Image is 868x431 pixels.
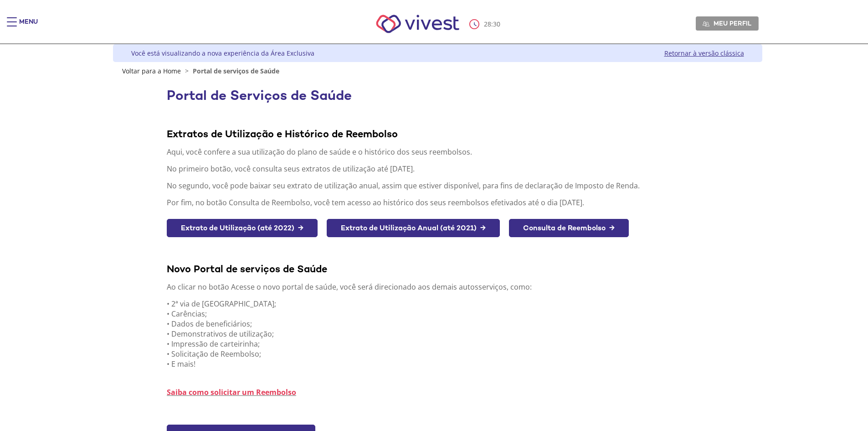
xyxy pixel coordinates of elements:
span: Meu perfil [714,19,751,27]
a: Saiba como solicitar um Reembolso [167,387,296,397]
section: <span lang="pt-BR" dir="ltr">Visualizador do Conteúdo da Web</span> [167,83,708,415]
img: Meu perfil [703,21,709,27]
a: Meu perfil [696,16,759,30]
p: Por fim, no botão Consulta de Reembolso, você tem acesso ao histórico dos seus reembolsos efetiva... [167,197,708,208]
a: Extrato de Utilização (até 2022) → [167,219,318,238]
div: Novo Portal de serviços de Saúde [167,262,708,275]
span: > [183,67,191,75]
p: No primeiro botão, você consulta seus extratos de utilização até [DATE]. [167,164,708,174]
div: : [469,19,502,29]
p: Aqui, você confere a sua utilização do plano de saúde e o histórico dos seus reembolsos. [167,147,708,157]
p: No segundo, você pode baixar seu extrato de utilização anual, assim que estiver disponível, para ... [167,181,708,191]
div: Você está visualizando a nova experiência da Área Exclusiva [131,49,314,57]
a: Extrato de Utilização Anual (até 2021) → [327,219,500,238]
span: Portal de serviços de Saúde [193,67,279,75]
p: Ao clicar no botão Acesse o novo portal de saúde, você será direcionado aos demais autosserviços,... [167,282,708,292]
span: 28 [484,20,491,28]
span: 30 [493,20,500,28]
h1: Portal de Serviços de Saúde [167,88,708,103]
a: Voltar para a Home [122,67,181,75]
div: Menu [19,17,38,36]
a: Retornar à versão clássica [664,49,744,57]
a: Consulta de Reembolso → [509,219,629,238]
img: Vivest [366,5,469,43]
div: Extratos de Utilização e Histórico de Reembolso [167,127,708,140]
p: • 2ª via de [GEOGRAPHIC_DATA]; • Carências; • Dados de beneficiários; • Demonstrativos de utiliza... [167,299,708,369]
